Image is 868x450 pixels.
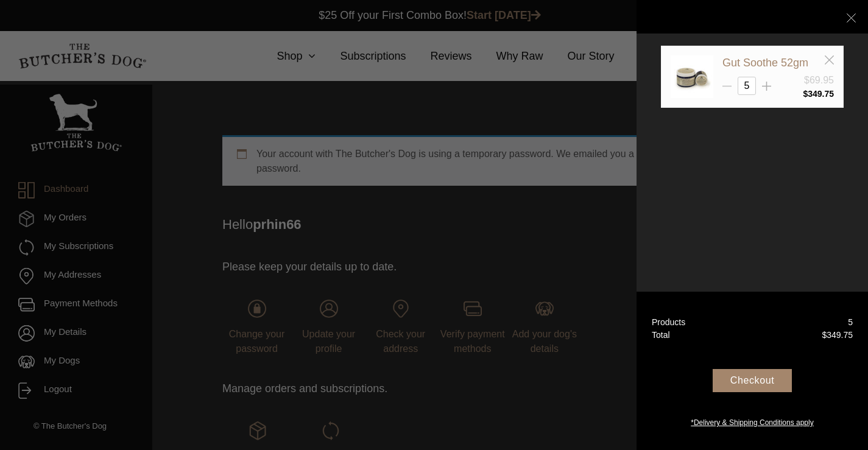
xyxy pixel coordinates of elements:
bdi: 349.75 [822,330,853,340]
span: $ [803,89,808,99]
div: Products [652,316,685,329]
a: Products 5 Total $349.75 Checkout [637,292,868,450]
div: $69.95 [804,73,834,88]
a: Gut Soothe 52gm [722,57,808,69]
a: *Delivery & Shipping Conditions apply [637,414,868,428]
div: Total [652,329,670,342]
span: $ [822,330,827,340]
bdi: 349.75 [803,89,834,99]
div: Checkout [713,369,792,392]
div: 5 [848,316,853,329]
img: Gut Soothe 52gm [671,55,713,98]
